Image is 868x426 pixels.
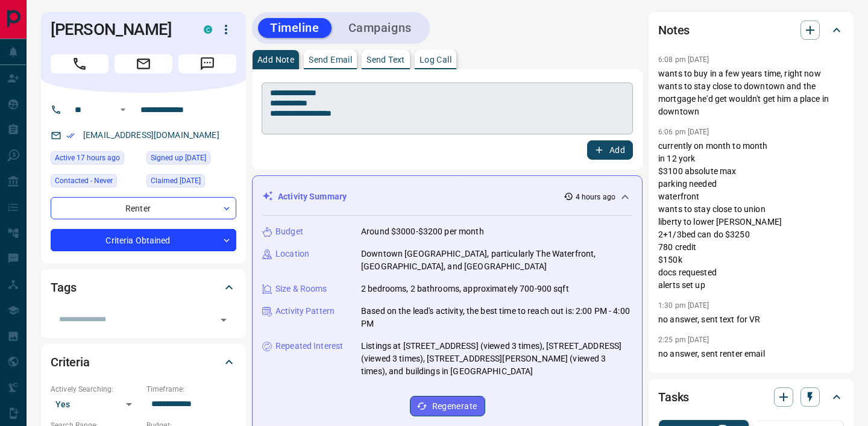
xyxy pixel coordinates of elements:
[275,305,335,318] p: Activity Pattern
[151,152,206,164] span: Signed up [DATE]
[262,186,632,208] div: Activity Summary4 hours ago
[366,55,405,64] p: Send Text
[361,283,569,295] p: 2 bedrooms, 2 bathrooms, approximately 700-900 sqft
[361,225,484,238] p: Around $3000-$3200 per month
[278,190,347,203] p: Activity Summary
[83,130,219,140] a: [EMAIL_ADDRESS][DOMAIN_NAME]
[658,67,844,118] p: wants to buy in a few years time, right now wants to stay close to downtown and the mortgage he'd...
[204,25,212,34] div: condos.ca
[51,395,140,414] div: Yes
[275,225,303,238] p: Budget
[658,348,844,360] p: no answer, sent renter email
[51,229,236,251] div: Criteria Obtained
[658,128,709,136] p: 6:06 pm [DATE]
[151,175,201,187] span: Claimed [DATE]
[215,312,232,328] button: Open
[658,387,689,407] h2: Tasks
[178,54,236,74] span: Message
[146,174,236,191] div: Fri Apr 18 2025
[658,55,709,64] p: 6:08 pm [DATE]
[658,16,844,45] div: Notes
[336,18,424,38] button: Campaigns
[55,175,113,187] span: Contacted - Never
[258,18,332,38] button: Timeline
[115,54,172,74] span: Email
[658,20,690,40] h2: Notes
[420,55,451,64] p: Log Call
[361,248,632,273] p: Downtown [GEOGRAPHIC_DATA], particularly The Waterfront, [GEOGRAPHIC_DATA], and [GEOGRAPHIC_DATA]
[66,131,75,140] svg: Email Verified
[361,305,632,330] p: Based on the lead's activity, the best time to reach out is: 2:00 PM - 4:00 PM
[275,283,327,295] p: Size & Rooms
[309,55,352,64] p: Send Email
[51,352,90,372] h2: Criteria
[658,383,844,412] div: Tasks
[658,336,709,344] p: 2:25 pm [DATE]
[275,248,309,260] p: Location
[587,140,633,160] button: Add
[658,140,844,292] p: currently on month to month in 12 york $3100 absolute max parking needed waterfront wants to stay...
[51,384,140,395] p: Actively Searching:
[51,348,236,377] div: Criteria
[361,340,632,378] p: Listings at [STREET_ADDRESS] (viewed 3 times), [STREET_ADDRESS] (viewed 3 times), [STREET_ADDRESS...
[55,152,120,164] span: Active 17 hours ago
[51,197,236,219] div: Renter
[576,192,615,202] p: 4 hours ago
[51,273,236,302] div: Tags
[658,301,709,310] p: 1:30 pm [DATE]
[146,151,236,168] div: Fri Mar 07 2025
[51,278,76,297] h2: Tags
[275,340,343,352] p: Repeated Interest
[658,313,844,326] p: no answer, sent text for VR
[51,54,108,74] span: Call
[257,55,294,64] p: Add Note
[410,396,485,416] button: Regenerate
[146,384,236,395] p: Timeframe:
[116,102,130,117] button: Open
[51,151,140,168] div: Mon Sep 15 2025
[51,20,186,39] h1: [PERSON_NAME]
